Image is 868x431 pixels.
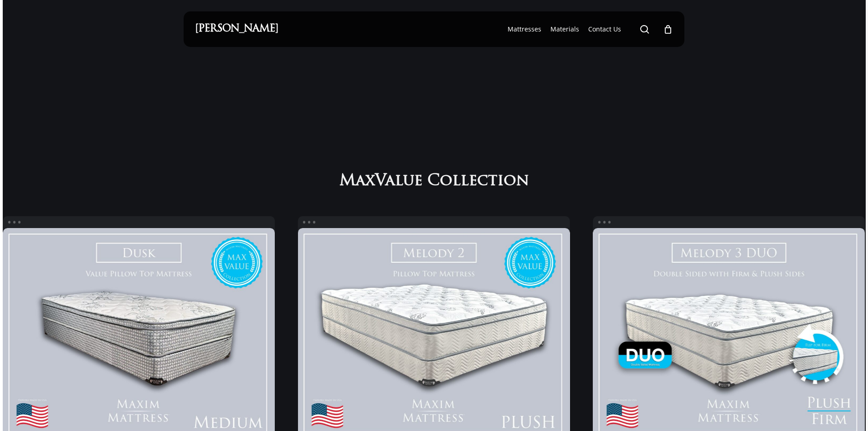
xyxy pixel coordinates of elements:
[335,171,533,191] h2: MaxValue Collection
[588,25,621,34] a: Contact Us
[195,24,278,34] a: [PERSON_NAME]
[588,25,621,33] span: Contact Us
[339,172,422,191] span: MaxValue
[550,25,579,34] a: Materials
[508,25,541,34] a: Mattresses
[508,25,541,33] span: Mattresses
[550,25,579,33] span: Materials
[503,11,673,47] nav: Main Menu
[427,172,529,191] span: Collection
